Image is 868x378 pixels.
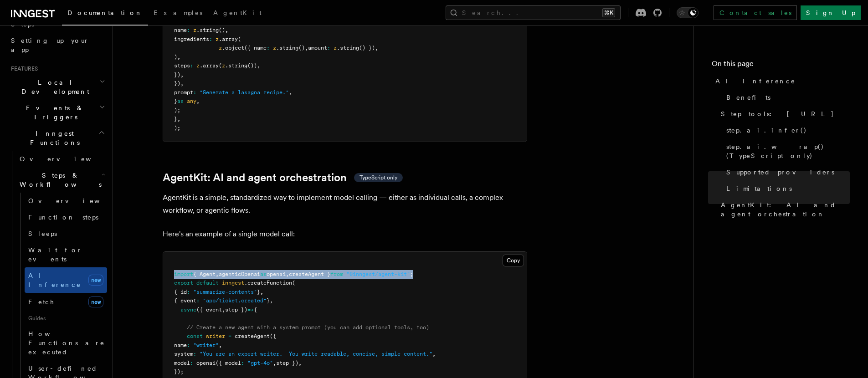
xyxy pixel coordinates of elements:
[25,193,107,209] a: Overview
[190,360,193,366] span: :
[203,297,267,304] span: "app/ticket.created"
[289,271,330,277] span: createAgent }
[174,351,193,357] span: system
[11,37,89,53] span: Setting up your app
[257,62,260,69] span: ,
[174,368,184,375] span: });
[196,62,200,69] span: z
[174,54,177,60] span: )
[193,289,257,295] span: "summarize-contents"
[244,280,292,286] span: .createFunction
[25,209,107,225] a: Function steps
[410,271,413,277] span: ;
[187,27,190,33] span: :
[28,330,105,356] span: How Functions are executed
[677,7,699,18] button: Toggle dark mode
[801,5,861,20] a: Sign Up
[219,36,238,42] span: .array
[174,89,193,96] span: prompt
[247,62,257,69] span: ())
[292,280,295,286] span: (
[723,138,850,164] a: step.ai.wrap() (TypeScript only)
[196,98,200,104] span: ,
[712,58,850,73] h4: On this page
[187,342,190,348] span: :
[88,296,103,307] span: new
[723,89,850,106] a: Benefits
[148,3,208,25] a: Examples
[174,80,180,87] span: })
[193,27,196,33] span: z
[298,45,305,51] span: ()
[273,45,276,51] span: z
[200,89,289,96] span: "Generate a lasagna recipe."
[196,297,200,304] span: :
[359,45,375,51] span: () })
[225,27,228,33] span: ,
[163,228,527,240] p: Here's an example of a single model call:
[360,174,397,181] span: TypeScript only
[241,360,244,366] span: :
[330,271,343,277] span: from
[260,271,267,277] span: as
[222,280,244,286] span: inngest
[219,342,222,348] span: ,
[726,93,770,102] span: Benefits
[247,360,273,366] span: "gpt-4o"
[209,36,212,42] span: :
[216,360,241,366] span: ({ model
[721,109,834,118] span: Step tools: [URL]
[7,125,107,151] button: Inngest Functions
[174,98,177,104] span: }
[723,122,850,138] a: step.ai.infer()
[25,293,107,311] a: Fetchnew
[375,45,378,51] span: ,
[25,225,107,242] a: Sleeps
[327,45,330,51] span: :
[196,360,216,366] span: openai
[187,98,196,104] span: any
[16,167,107,193] button: Steps & Workflows
[28,272,81,288] span: AI Inference
[225,62,247,69] span: .string
[726,184,792,193] span: Limitations
[267,45,270,51] span: :
[88,275,103,286] span: new
[298,360,302,366] span: ,
[308,45,327,51] span: amount
[196,306,222,313] span: ({ event
[174,27,187,33] span: name
[208,3,267,25] a: AgentKit
[154,9,202,16] span: Examples
[247,306,254,313] span: =>
[177,98,184,104] span: as
[270,297,273,304] span: ,
[200,62,219,69] span: .array
[219,271,260,277] span: agenticOpenai
[206,333,225,339] span: writer
[193,351,196,357] span: :
[187,324,429,331] span: // Create a new agent with a system prompt (you can add optional tools, too)
[273,360,276,366] span: ,
[7,78,99,96] span: Local Development
[25,242,107,267] a: Wait for events
[723,164,850,180] a: Supported providers
[7,74,107,100] button: Local Development
[715,77,796,86] span: AI Inference
[20,155,113,163] span: Overview
[28,298,55,306] span: Fetch
[270,333,276,339] span: ({
[289,89,292,96] span: ,
[174,289,187,295] span: { id
[219,62,222,69] span: (
[717,106,850,122] a: Step tools: [URL]
[174,125,180,131] span: );
[714,5,797,20] a: Contact sales
[723,180,850,197] a: Limitations
[334,45,337,51] span: z
[196,280,219,286] span: default
[254,306,257,313] span: {
[174,360,190,366] span: model
[177,116,180,122] span: ,
[25,267,107,293] a: AI Inferencenew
